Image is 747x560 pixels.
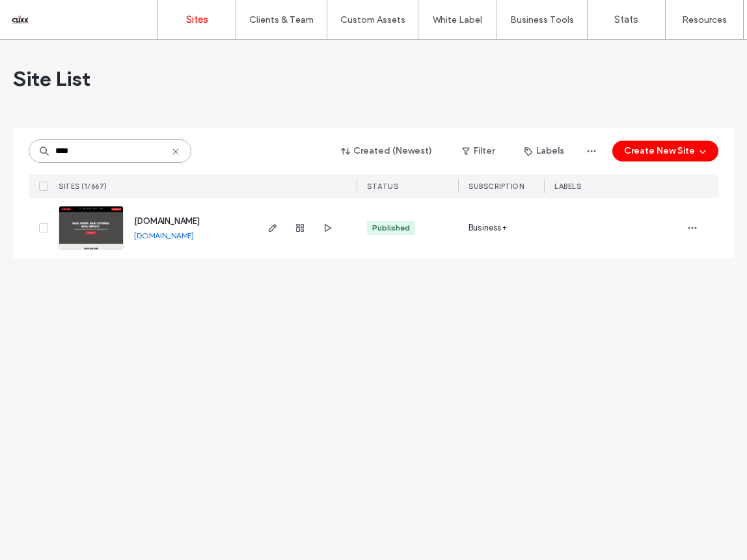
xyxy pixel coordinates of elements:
[433,14,482,25] label: White Label
[612,141,718,161] button: Create New Site
[554,182,581,191] span: LABELS
[372,222,410,234] div: Published
[367,182,398,191] span: STATUS
[134,216,200,226] a: [DOMAIN_NAME]
[134,231,194,240] a: [DOMAIN_NAME]
[330,141,444,161] button: Created (Newest)
[469,221,507,234] span: Business+
[59,182,107,191] span: SITES (1/667)
[340,14,405,25] label: Custom Assets
[513,141,576,161] button: Labels
[469,182,524,191] span: SUBSCRIPTION
[614,14,638,25] label: Stats
[249,14,314,25] label: Clients & Team
[682,14,727,25] label: Resources
[449,141,508,161] button: Filter
[30,9,57,21] span: Help
[13,66,90,92] span: Site List
[186,14,208,25] label: Sites
[510,14,574,25] label: Business Tools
